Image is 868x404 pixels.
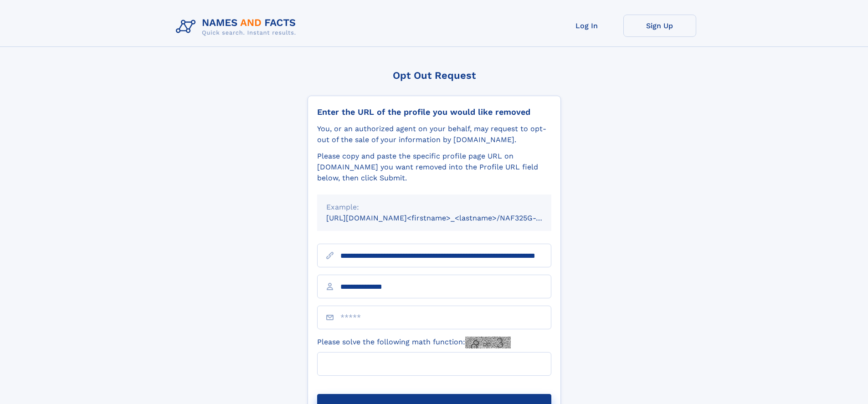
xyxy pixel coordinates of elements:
[623,15,696,37] a: Sign Up
[326,214,569,222] small: [URL][DOMAIN_NAME]<firstname>_<lastname>/NAF325G-xxxxxxxx
[550,15,623,37] a: Log In
[317,151,551,184] div: Please copy and paste the specific profile page URL on [DOMAIN_NAME] you want removed into the Pr...
[317,123,551,145] div: You, or an authorized agent on your behalf, may request to opt-out of the sale of your informatio...
[317,107,551,117] div: Enter the URL of the profile you would like removed
[308,70,561,81] div: Opt Out Request
[317,337,511,348] label: Please solve the following math function:
[326,202,542,213] div: Example:
[172,15,303,39] img: Logo Names and Facts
